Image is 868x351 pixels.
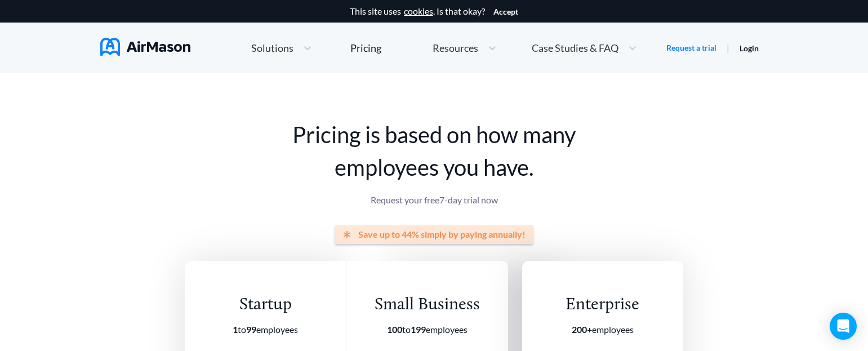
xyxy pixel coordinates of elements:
span: Solutions [251,43,293,53]
div: Enterprise [537,295,667,316]
span: | [727,42,729,53]
span: to [233,324,256,335]
button: Accept cookies [493,7,518,16]
b: 100 [387,324,402,335]
b: 99 [246,324,256,335]
b: 199 [411,324,426,335]
span: Case Studies & FAQ [532,43,618,53]
section: employees [537,325,667,335]
b: 1 [233,324,238,335]
div: Small Business [372,295,482,316]
p: Request your free 7 -day trial now [185,195,683,205]
section: employees [372,325,482,335]
a: Pricing [350,38,381,58]
div: Pricing [350,43,381,53]
a: Login [740,43,759,53]
a: Request a trial [666,42,716,54]
div: Open Intercom Messenger [830,313,857,340]
span: Resources [433,43,478,53]
span: to [387,324,426,335]
img: AirMason Logo [100,38,190,56]
div: Startup [211,295,321,316]
span: Save up to 44% simply by paying annually! [358,229,526,239]
a: cookies [404,6,433,16]
section: employees [211,325,321,335]
b: 200+ [572,324,592,335]
h1: Pricing is based on how many employees you have. [185,118,683,184]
